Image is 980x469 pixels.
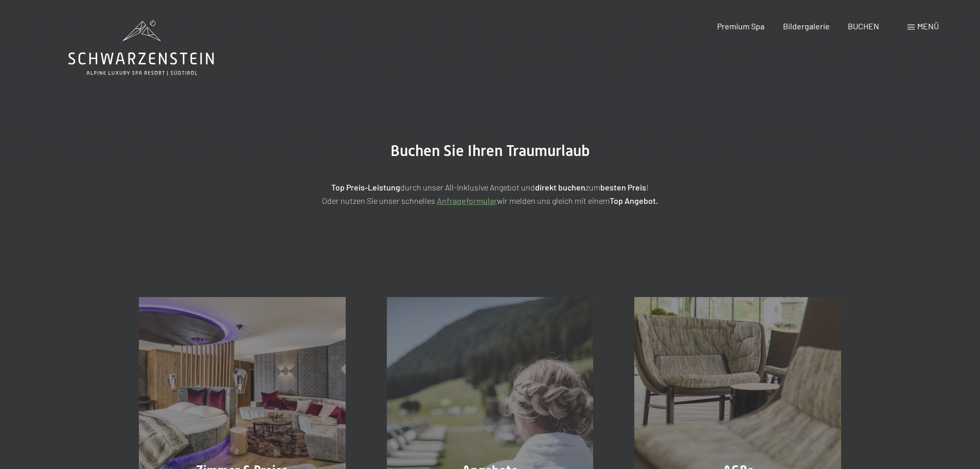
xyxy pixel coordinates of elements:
[600,182,646,192] strong: besten Preis
[437,196,497,205] a: Anfrageformular
[390,142,590,160] span: Buchen Sie Ihren Traumurlaub
[331,182,400,192] strong: Top Preis-Leistung
[535,182,585,192] strong: direkt buchen
[848,21,879,31] a: BUCHEN
[233,181,747,207] p: durch unser All-inklusive Angebot und zum ! Oder nutzen Sie unser schnelles wir melden uns gleich...
[917,21,939,31] span: Menü
[783,21,830,31] a: Bildergalerie
[717,21,764,31] a: Premium Spa
[610,196,658,205] strong: Top Angebot.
